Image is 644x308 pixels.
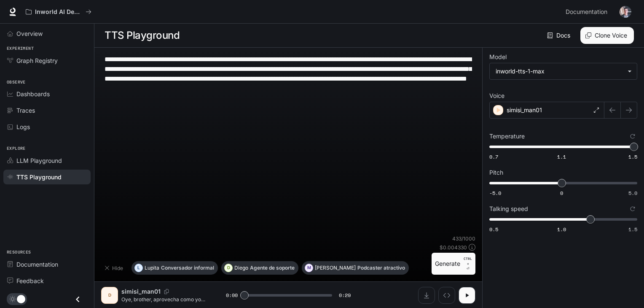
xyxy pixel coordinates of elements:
[250,265,295,270] p: Agente de soporte
[16,276,44,285] span: Feedback
[489,133,525,139] p: Temperature
[16,173,62,181] span: TTS Playground
[35,8,82,16] p: Inworld AI Demos
[566,7,607,17] span: Documentation
[489,206,528,212] p: Talking speed
[464,256,472,266] p: CTRL +
[302,261,409,275] button: M[PERSON_NAME]Podcaster atractivo
[620,6,631,18] img: User avatar
[17,294,25,303] span: Dark mode toggle
[489,189,501,197] span: -5.0
[22,3,95,20] button: All workspaces
[16,29,43,38] span: Overview
[3,119,91,134] a: Logs
[305,261,313,275] div: M
[68,291,87,308] button: Close drawer
[315,265,356,270] p: [PERSON_NAME]
[507,106,542,114] p: simisi_man01
[557,226,566,233] span: 1.0
[103,289,116,302] div: D
[135,261,142,275] div: L
[121,296,206,303] p: Oye, brother, aprovecha como yo y pídete este kit completo por menos de veinte dólares! Te enseña...
[440,244,467,251] p: $ 0.004330
[489,226,498,233] span: 0.5
[557,153,566,160] span: 1.1
[628,204,637,213] button: Reset to default
[161,265,214,270] p: Conversador informal
[16,89,50,98] span: Dashboards
[580,27,634,44] button: Clone Voice
[3,257,91,272] a: Documentation
[628,132,637,141] button: Reset to default
[161,289,172,294] button: Copy Voice ID
[3,53,91,68] a: Graph Registry
[225,261,232,275] div: D
[464,256,472,271] p: ⏎
[3,273,91,288] a: Feedback
[339,291,351,300] span: 0:29
[628,153,637,160] span: 1.5
[438,287,455,304] button: Inspect
[3,103,91,118] a: Traces
[121,287,161,296] p: simisi_man01
[3,26,91,41] a: Overview
[489,170,503,176] p: Pitch
[489,153,498,160] span: 0.7
[105,27,180,44] h1: TTS Playground
[489,93,504,99] p: Voice
[452,235,475,242] p: 433 / 1000
[496,67,623,76] div: inworld-tts-1-max
[418,287,435,304] button: Download audio
[234,265,248,270] p: Diego
[221,261,298,275] button: DDiegoAgente de soporte
[560,189,563,197] span: 0
[131,261,218,275] button: LLupitaConversador informal
[628,189,637,197] span: 5.0
[490,63,637,79] div: inworld-tts-1-max
[101,261,128,275] button: Hide
[16,106,35,115] span: Traces
[617,3,634,20] button: User avatar
[357,265,405,270] p: Podcaster atractivo
[562,3,614,20] a: Documentation
[16,260,58,269] span: Documentation
[3,86,91,101] a: Dashboards
[3,153,91,168] a: LLM Playground
[16,56,58,65] span: Graph Registry
[226,291,238,300] span: 0:00
[628,226,637,233] span: 1.5
[3,170,91,184] a: TTS Playground
[16,122,30,131] span: Logs
[489,54,507,60] p: Model
[145,265,159,270] p: Lupita
[16,156,62,165] span: LLM Playground
[432,253,475,275] button: GenerateCTRL +⏎
[545,27,574,44] a: Docs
